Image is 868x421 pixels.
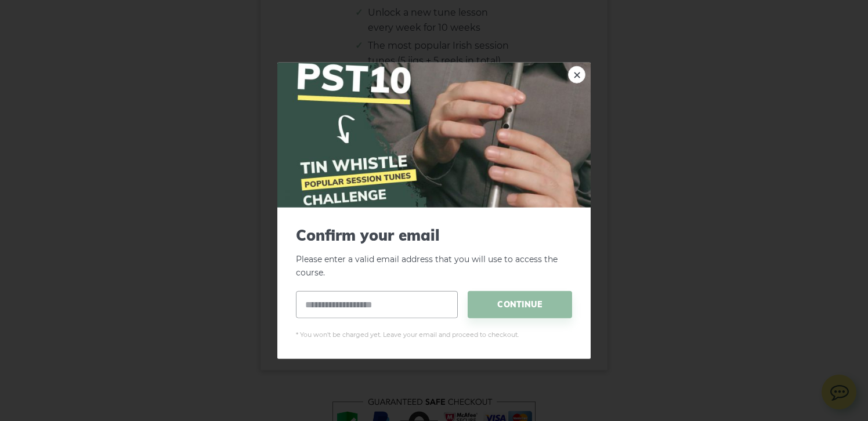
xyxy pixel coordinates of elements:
span: CONTINUE [468,291,572,318]
a: × [568,66,585,84]
span: Confirm your email [296,226,572,244]
img: Tin Whistle Improver Course [277,63,591,208]
span: * You won't be charged yet. Leave your email and proceed to checkout. [296,329,572,340]
p: Please enter a valid email address that you will use to access the course. [296,226,572,280]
